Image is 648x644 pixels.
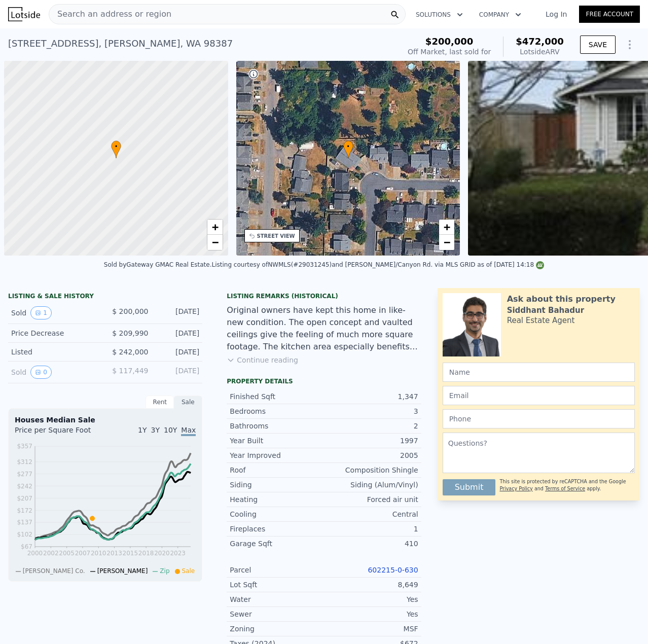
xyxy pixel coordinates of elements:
[170,550,186,557] tspan: 2023
[8,7,40,21] img: Lotside
[230,524,324,534] div: Fireplaces
[207,220,223,235] a: Zoom in
[17,507,32,514] tspan: $172
[174,396,202,409] div: Sale
[112,329,148,337] span: $ 209,990
[324,436,418,446] div: 1997
[230,624,324,634] div: Zoning
[324,594,418,604] div: Yes
[230,450,324,460] div: Year Improved
[408,6,471,24] button: Solutions
[164,426,177,434] span: 10Y
[8,292,202,302] div: LISTING & SALE HISTORY
[75,550,91,557] tspan: 2007
[507,315,575,326] div: Real Estate Agent
[230,480,324,490] div: Siding
[11,366,97,379] div: Sold
[620,34,640,55] button: Show Options
[156,347,199,357] div: [DATE]
[579,6,640,23] a: Free Account
[11,328,97,338] div: Price Decrease
[324,406,418,416] div: 3
[156,306,199,319] div: [DATE]
[8,37,233,51] div: [STREET_ADDRESS] , [PERSON_NAME] , WA 98387
[15,425,105,441] div: Price per Square Foot
[181,426,196,436] span: Max
[324,624,418,634] div: MSF
[15,415,196,425] div: Houses Median Sale
[21,543,32,550] tspan: $67
[59,550,75,557] tspan: 2005
[154,550,170,557] tspan: 2020
[230,494,324,505] div: Heating
[227,304,421,353] div: Original owners have kept this home in like-new condition. The open concept and vaulted ceilings ...
[146,396,174,409] div: Rent
[580,35,616,54] button: SAVE
[507,305,584,315] div: Siddhant Bahadur
[160,567,169,575] span: Zip
[17,519,32,526] tspan: $137
[207,235,223,250] a: Zoom out
[23,567,85,575] span: [PERSON_NAME] Co.
[368,566,418,574] a: 602215-0-630
[230,580,324,590] div: Lot Sqft
[49,8,171,20] span: Search an address or region
[230,406,324,416] div: Bedrooms
[324,450,418,460] div: 2005
[112,348,148,356] span: $ 242,000
[230,391,324,402] div: Finished Sqft
[499,486,532,491] a: Privacy Policy
[507,293,616,305] div: Ask about this property
[211,236,218,248] span: −
[111,142,121,151] span: •
[324,609,418,619] div: Yes
[30,306,52,319] button: View historical data
[91,550,106,557] tspan: 2010
[230,465,324,475] div: Roof
[111,140,121,158] div: •
[230,436,324,446] div: Year Built
[151,426,160,434] span: 3Y
[536,261,544,269] img: NWMLS Logo
[27,550,43,557] tspan: 2000
[230,594,324,604] div: Water
[443,363,635,382] input: Name
[443,479,496,495] button: Submit
[443,409,635,428] input: Phone
[499,475,635,495] div: This site is protected by reCAPTCHA and the Google and apply.
[324,580,418,590] div: 8,649
[43,550,59,557] tspan: 2002
[97,567,148,575] span: [PERSON_NAME]
[324,539,418,549] div: 410
[17,443,32,450] tspan: $357
[230,539,324,549] div: Garage Sqft
[227,355,298,365] button: Continue reading
[324,421,418,431] div: 2
[439,220,454,235] a: Zoom in
[156,366,199,379] div: [DATE]
[230,565,324,575] div: Parcel
[138,426,147,434] span: 1Y
[324,391,418,402] div: 1,347
[471,6,529,24] button: Company
[444,221,450,233] span: +
[439,235,454,250] a: Zoom out
[257,232,295,240] div: STREET VIEW
[11,347,97,357] div: Listed
[138,550,154,557] tspan: 2018
[324,465,418,475] div: Composition Shingle
[516,47,564,57] div: Lotside ARV
[545,486,585,491] a: Terms of Service
[211,221,218,233] span: +
[30,366,52,379] button: View historical data
[17,495,32,502] tspan: $207
[324,524,418,534] div: 1
[227,377,421,385] div: Property details
[324,494,418,505] div: Forced air unit
[227,292,421,300] div: Listing Remarks (Historical)
[343,140,353,158] div: •
[230,421,324,431] div: Bathrooms
[408,47,491,57] div: Off Market, last sold for
[425,36,474,47] span: $200,000
[182,567,195,575] span: Sale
